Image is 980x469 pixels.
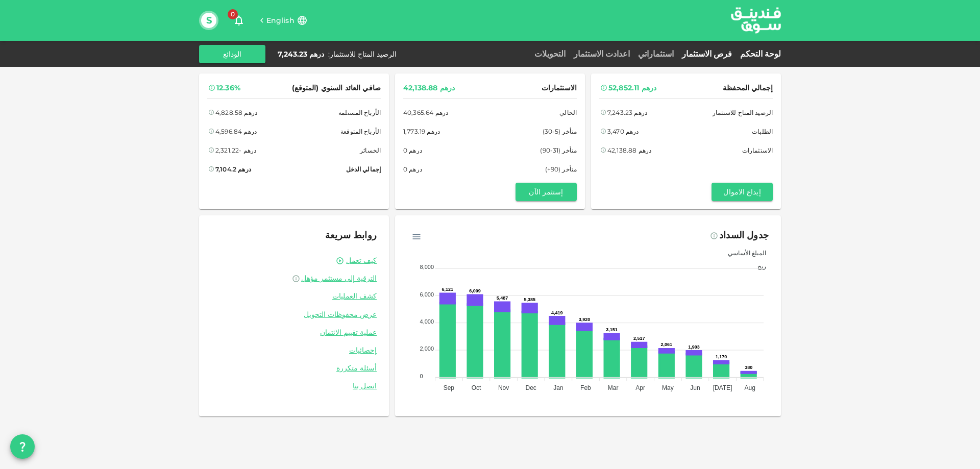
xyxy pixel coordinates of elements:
div: درهم 4,596.84 [215,126,257,137]
tspan: Mar [608,384,619,391]
span: الأرباح المتوقعة [340,126,381,137]
div: درهم 42,138.88 [607,145,651,156]
div: درهم 3,470 [607,126,639,137]
div: جدول السداد [719,228,769,244]
span: الاستثمارات [542,82,577,94]
tspan: 2,000 [420,345,434,352]
div: درهم 40,365.64 [403,107,448,118]
span: الحالي [559,107,577,118]
span: ربح [750,262,766,270]
a: اعدادت الاستثمار [570,49,634,59]
a: فرص الاستثمار [678,49,736,59]
div: درهم 0 [403,164,422,175]
tspan: Feb [580,384,591,391]
span: المبلغ الأساسي [720,249,766,257]
div: 12.36% [216,82,240,94]
span: الاستثمارات [742,145,773,156]
button: question [10,434,35,459]
div: درهم 7,243.23 [278,49,324,59]
a: كيف تعمل [346,256,377,265]
div: درهم 0 [403,145,422,156]
button: إستثمر الآن [516,183,577,201]
span: الخسائر [360,145,381,156]
a: الترقية إلى مستثمر مؤهل [211,274,377,283]
a: عرض محفوظات التحويل [211,310,377,319]
div: درهم 1,773.19 [403,126,440,137]
a: عملية تقييم الائتمان [211,328,377,337]
a: كشف العمليات [211,291,377,301]
tspan: Dec [526,384,536,391]
tspan: Jun [690,384,700,391]
button: إيداع الاموال [712,183,773,201]
span: الرصيد المتاح للاستثمار [713,107,773,118]
span: الطلبات [752,126,773,137]
span: متأخر (90+) [545,164,577,175]
span: متأخر (5-30) [543,126,577,137]
span: الأرباح المستلمة [338,107,381,118]
span: صافي العائد السنوي (المتوقع) [292,82,381,94]
tspan: Oct [472,384,481,391]
a: logo [731,1,781,40]
a: استثماراتي [634,49,678,59]
div: درهم 7,243.23 [607,107,647,118]
span: متأخر (31-90) [540,145,577,156]
div: درهم 4,828.58 [215,107,257,118]
a: لوحة التحكم [736,49,781,59]
button: الودائع [199,45,265,63]
img: logo [718,1,794,40]
span: الترقية إلى مستثمر مؤهل [301,274,377,283]
span: إجمالي الدخل [346,164,381,175]
a: إحصائيات [211,345,377,355]
div: درهم 7,104.2 [215,164,251,175]
button: 0 [229,10,249,31]
a: اتصل بنا [211,381,377,391]
tspan: Nov [498,384,509,391]
a: أسئلة متكررة [211,363,377,373]
div: درهم 42,138.88 [403,82,455,94]
tspan: Aug [745,384,755,391]
span: إجمالي المحفظة [723,82,773,94]
tspan: May [662,384,674,391]
div: درهم -2,321.22 [215,145,256,156]
tspan: Apr [635,384,645,391]
tspan: Jan [553,384,563,391]
span: روابط سريعة [325,230,377,241]
button: S [201,13,216,28]
span: 0 [228,9,238,19]
a: التحويلات [530,49,570,59]
span: English [266,16,295,25]
tspan: Sep [444,384,455,391]
tspan: 4,000 [420,318,434,325]
tspan: 8,000 [420,264,434,270]
div: الرصيد المتاح للاستثمار : [328,49,397,59]
tspan: 0 [420,373,423,379]
tspan: 6,000 [420,291,434,298]
div: درهم 52,852.11 [608,82,656,94]
tspan: [DATE] [713,384,732,391]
